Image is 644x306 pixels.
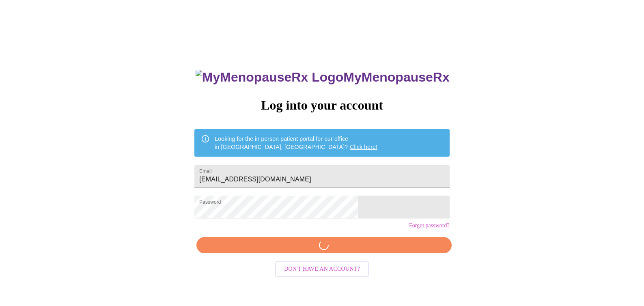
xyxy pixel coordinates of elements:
img: MyMenopauseRx Logo [196,70,343,85]
div: Looking for the in person patient portal for our office in [GEOGRAPHIC_DATA], [GEOGRAPHIC_DATA]? [215,131,377,154]
h3: MyMenopauseRx [196,70,450,85]
h3: Log into your account [194,98,449,113]
button: Don't have an account? [275,261,369,277]
a: Click here! [350,144,377,150]
a: Don't have an account? [273,265,371,272]
a: Forgot password? [409,222,450,229]
span: Don't have an account? [284,264,360,274]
